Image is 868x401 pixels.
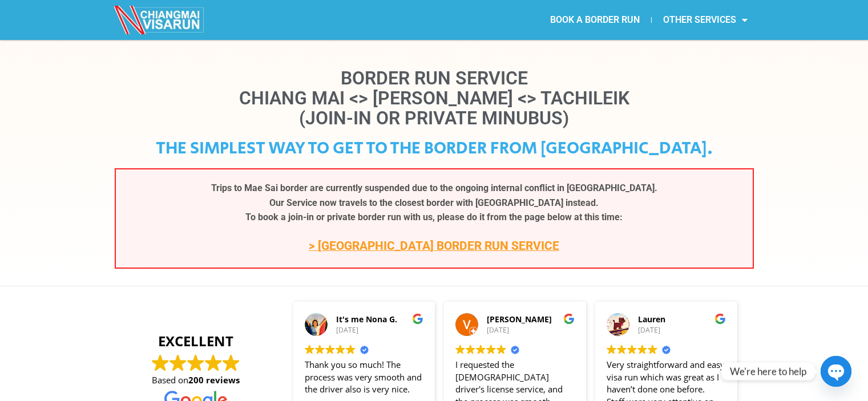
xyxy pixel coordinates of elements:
[169,354,187,371] img: Google
[637,345,647,354] img: Google
[211,183,657,193] b: Trips to Mae Sai border are currently suspended due to the ongoing internal conflict in [GEOGRAPH...
[487,314,575,325] div: [PERSON_NAME]
[188,374,240,386] strong: 200 reviews
[652,7,759,33] a: OTHER SERVICES
[627,345,637,354] img: Google
[309,239,559,253] a: > [GEOGRAPHIC_DATA] BORDER RUN SERVICE
[152,354,169,371] img: Google
[496,345,506,354] img: Google
[563,313,575,325] img: Google
[336,326,424,335] div: [DATE]
[336,345,345,354] img: Google
[187,354,204,371] img: Google
[205,354,222,371] img: Google
[223,354,240,371] img: Google
[487,326,575,335] div: [DATE]
[455,313,478,336] img: Victor A profile picture
[607,313,629,336] img: Lauren profile picture
[638,326,726,335] div: [DATE]
[648,345,657,354] img: Google
[539,7,651,33] a: BOOK A BORDER RUN
[412,313,423,325] img: Google
[466,345,475,354] img: Google
[115,68,754,129] h1: Border Run Service Chiang Mai <> [PERSON_NAME] <> Tachileik (Join-In or Private Minubus)
[607,345,616,354] img: Google
[714,313,726,325] img: Google
[245,212,623,222] b: To book a join-in or private border run with us, please do it from the page below at this time:
[325,345,335,354] img: Google
[115,140,754,157] h4: THE SIMPLEST WAY TO GET TO THE BORDER FROM [GEOGRAPHIC_DATA].
[126,331,266,351] strong: EXCELLENT
[336,314,424,325] div: It's me Nona G.
[638,314,726,325] div: Lauren
[617,345,627,354] img: Google
[476,345,486,354] img: Google
[305,345,314,354] img: Google
[315,345,325,354] img: Google
[486,345,496,354] img: Google
[346,345,356,354] img: Google
[305,313,328,336] img: It's me Nona G. profile picture
[269,197,599,208] b: Our Service now travels to the closest border with [GEOGRAPHIC_DATA] instead.
[434,7,759,33] nav: Menu
[741,361,753,384] div: Next review
[455,345,465,354] img: Google
[152,374,240,386] span: Based on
